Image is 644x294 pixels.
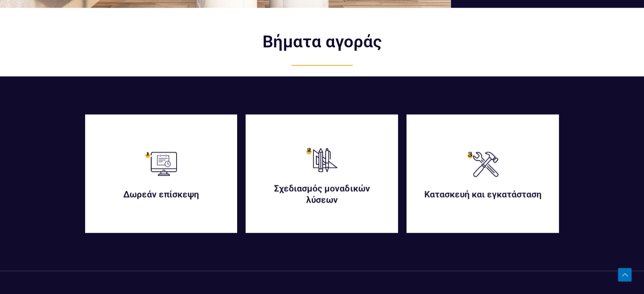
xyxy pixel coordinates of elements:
[260,183,383,206] h3: Σχεδιασμός μοναδικών λύσεων
[466,147,499,180] img: κατασκευή κουζίνας
[305,142,338,175] img: Σχεδιασμός κουζίνας
[100,189,223,201] h3: Δωρεάν επίσκεψη
[85,33,559,50] h2: Βήματα αγοράς
[421,189,544,201] h3: Κατασκευή και εγκατάσταση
